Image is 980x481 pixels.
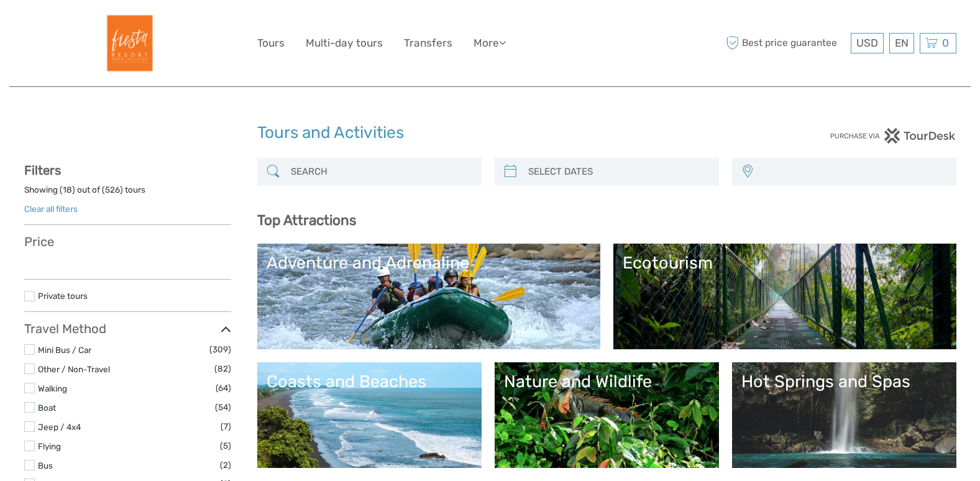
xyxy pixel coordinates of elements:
div: EN [889,33,914,53]
div: Adventure and Adrenaline [267,253,591,273]
div: Nature and Wildlife [504,372,710,392]
input: SEARCH [286,161,475,183]
strong: Filters [24,163,61,178]
a: Ecotourism [623,253,947,340]
span: USD [856,37,878,49]
b: Top Attractions [257,212,356,229]
h1: Tours and Activities [257,123,723,143]
h3: Price [24,234,231,249]
div: Hot Springs and Spas [741,372,947,392]
a: More [474,34,506,52]
a: Hot Springs and Spas [741,372,947,459]
a: Jeep / 4x4 [38,422,81,432]
span: (5) [220,439,231,453]
a: Coasts and Beaches [267,372,472,459]
a: Multi-day tours [306,34,383,52]
a: Tours [257,34,285,52]
a: Private tours [38,291,88,301]
img: PurchaseViaTourDesk.png [830,128,956,144]
a: Walking [38,383,67,393]
a: Adventure and Adrenaline [267,253,591,340]
div: Showing ( ) out of ( ) tours [24,184,231,203]
img: Fiesta Resort [94,9,162,77]
a: Clear all filters [24,204,78,214]
a: Boat [38,403,56,413]
span: 0 [940,37,951,49]
a: Mini Bus / Car [38,345,91,355]
label: 526 [105,184,120,196]
span: (2) [220,458,231,472]
a: Other / Non-Travel [38,364,110,374]
div: Ecotourism [623,253,947,273]
input: SELECT DATES [523,161,713,183]
a: Flying [38,441,61,451]
span: (64) [216,381,231,395]
span: Best price guarantee [723,33,848,53]
span: (7) [221,419,231,434]
a: Nature and Wildlife [504,372,710,459]
a: Transfers [404,34,452,52]
h3: Travel Method [24,321,231,336]
span: (54) [215,400,231,415]
label: 18 [63,184,72,196]
span: (309) [209,342,231,357]
span: (82) [214,362,231,376]
a: Bus [38,460,53,470]
div: Coasts and Beaches [267,372,472,392]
